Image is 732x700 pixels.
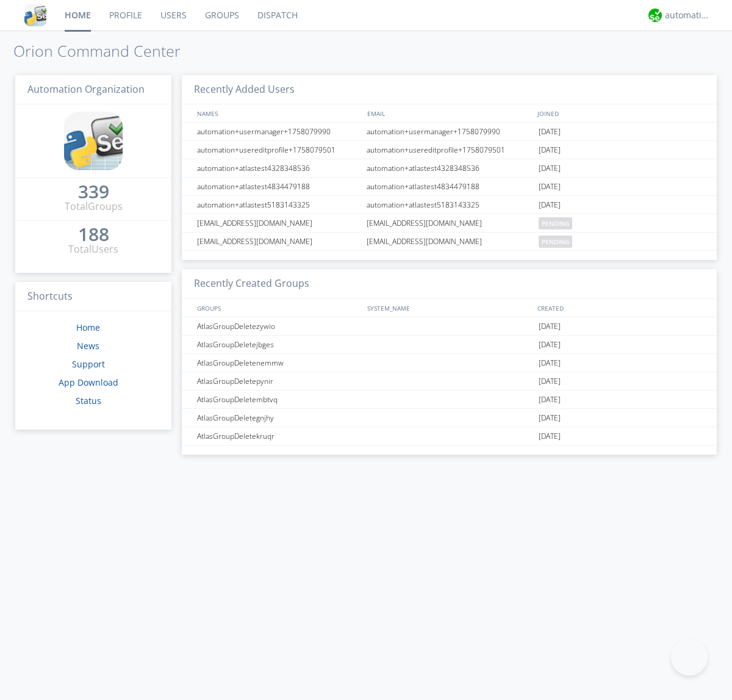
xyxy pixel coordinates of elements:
[665,9,711,21] div: automation+atlas
[671,639,708,676] iframe: Toggle Customer Support
[182,159,717,178] a: automation+atlastest4328348536automation+atlastest4328348536[DATE]
[194,391,363,408] div: AtlasGroupDeletembtvq
[539,354,561,372] span: [DATE]
[182,269,717,299] h3: Recently Created Groups
[59,377,118,388] a: App Download
[78,186,109,198] div: 339
[15,282,171,312] h3: Shortcuts
[194,409,363,427] div: AtlasGroupDeletegnjhy
[539,141,561,159] span: [DATE]
[182,233,717,251] a: [EMAIL_ADDRESS][DOMAIN_NAME][EMAIL_ADDRESS][DOMAIN_NAME]pending
[364,233,536,250] div: [EMAIL_ADDRESS][DOMAIN_NAME]
[194,427,363,445] div: AtlasGroupDeletekruqr
[539,427,561,446] span: [DATE]
[364,141,536,159] div: automation+usereditprofile+1758079501
[72,358,105,370] a: Support
[182,214,717,233] a: [EMAIL_ADDRESS][DOMAIN_NAME][EMAIL_ADDRESS][DOMAIN_NAME]pending
[364,214,536,232] div: [EMAIL_ADDRESS][DOMAIN_NAME]
[182,427,717,446] a: AtlasGroupDeletekruqr[DATE]
[539,372,561,391] span: [DATE]
[76,322,100,333] a: Home
[182,372,717,391] a: AtlasGroupDeletepynir[DATE]
[194,214,363,232] div: [EMAIL_ADDRESS][DOMAIN_NAME]
[27,82,145,96] span: Automation Organization
[182,141,717,159] a: automation+usereditprofile+1758079501automation+usereditprofile+1758079501[DATE]
[182,354,717,372] a: AtlasGroupDeletenemmw[DATE]
[78,186,109,200] a: 339
[534,104,705,122] div: JOINED
[182,196,717,214] a: automation+atlastest5183143325automation+atlastest5183143325[DATE]
[539,336,561,354] span: [DATE]
[78,228,109,240] div: 188
[539,391,561,409] span: [DATE]
[194,178,363,195] div: automation+atlastest4834479188
[77,340,99,352] a: News
[78,228,109,242] a: 188
[194,354,363,372] div: AtlasGroupDeletenemmw
[194,233,363,250] div: [EMAIL_ADDRESS][DOMAIN_NAME]
[194,141,363,159] div: automation+usereditprofile+1758079501
[182,75,717,105] h3: Recently Added Users
[194,372,363,390] div: AtlasGroupDeletepynir
[182,178,717,196] a: automation+atlastest4834479188automation+atlastest4834479188[DATE]
[539,123,561,141] span: [DATE]
[364,104,534,122] div: EMAIL
[194,159,363,177] div: automation+atlastest4328348536
[182,336,717,354] a: AtlasGroupDeletejbges[DATE]
[539,159,561,178] span: [DATE]
[648,9,662,22] img: d2d01cd9b4174d08988066c6d424eccd
[364,178,536,195] div: automation+atlastest4834479188
[194,104,361,122] div: NAMES
[539,317,561,336] span: [DATE]
[364,123,536,140] div: automation+usermanager+1758079990
[194,299,361,317] div: GROUPS
[194,123,363,140] div: automation+usermanager+1758079990
[182,409,717,427] a: AtlasGroupDeletegnjhy[DATE]
[64,112,123,170] img: cddb5a64eb264b2086981ab96f4c1ba7
[68,242,118,256] div: Total Users
[65,200,123,214] div: Total Groups
[539,409,561,427] span: [DATE]
[76,395,101,406] a: Status
[182,123,717,141] a: automation+usermanager+1758079990automation+usermanager+1758079990[DATE]
[182,317,717,336] a: AtlasGroupDeletezywio[DATE]
[364,196,536,214] div: automation+atlastest5183143325
[24,4,46,26] img: cddb5a64eb264b2086981ab96f4c1ba7
[364,299,534,317] div: SYSTEM_NAME
[194,317,363,335] div: AtlasGroupDeletezywio
[539,236,572,248] span: pending
[539,217,572,229] span: pending
[539,196,561,214] span: [DATE]
[182,391,717,409] a: AtlasGroupDeletembtvq[DATE]
[539,178,561,196] span: [DATE]
[534,299,705,317] div: CREATED
[194,336,363,353] div: AtlasGroupDeletejbges
[194,196,363,214] div: automation+atlastest5183143325
[364,159,536,177] div: automation+atlastest4328348536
